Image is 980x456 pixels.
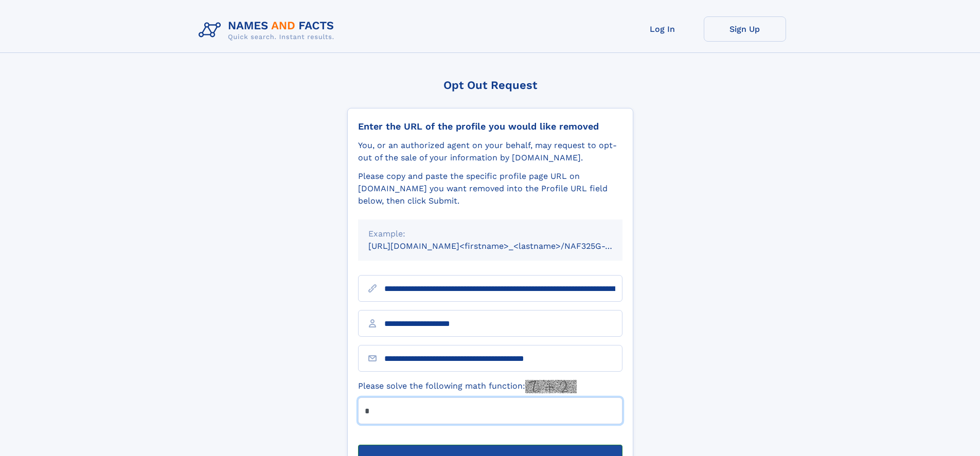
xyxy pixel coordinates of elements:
[368,241,642,251] small: [URL][DOMAIN_NAME]<firstname>_<lastname>/NAF325G-xxxxxxxx
[358,380,577,393] label: Please solve the following math function:
[358,170,622,207] div: Please copy and paste the specific profile page URL on [DOMAIN_NAME] you want removed into the Pr...
[347,79,633,92] div: Opt Out Request
[704,16,786,42] a: Sign Up
[358,121,622,132] div: Enter the URL of the profile you would like removed
[194,16,343,44] img: Logo Names and Facts
[621,16,704,42] a: Log In
[358,139,622,164] div: You, or an authorized agent on your behalf, may request to opt-out of the sale of your informatio...
[368,228,612,240] div: Example:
